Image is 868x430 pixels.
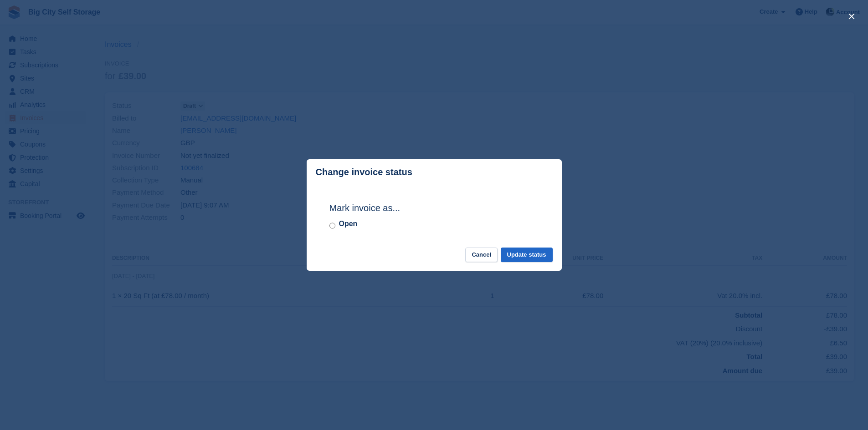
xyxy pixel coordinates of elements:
[844,9,859,24] button: close
[316,167,412,177] p: Change invoice status
[339,218,358,229] label: Open
[501,248,553,263] button: Update status
[329,201,539,215] h2: Mark invoice as...
[465,248,498,263] button: Cancel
